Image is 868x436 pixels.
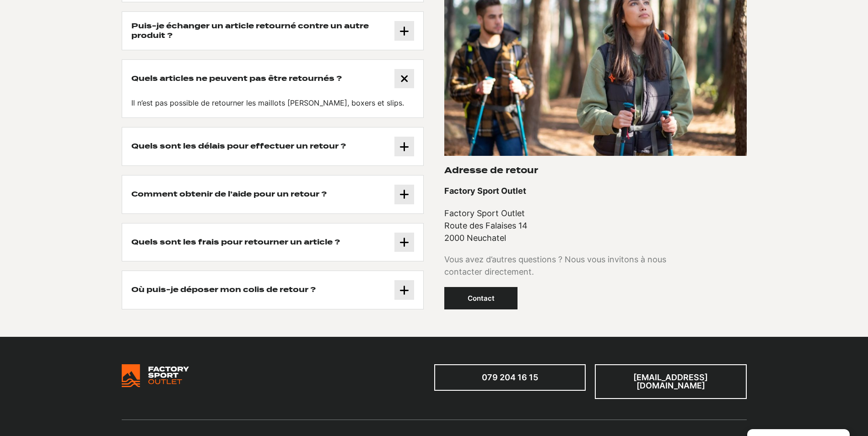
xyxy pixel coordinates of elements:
[131,142,346,151] h3: Quels sont les délais pour effectuer un retour ?
[122,60,424,98] button: Quels articles ne peuvent pas être retournés ?
[122,223,424,261] button: Quels sont les frais pour retourner un article ?
[595,364,747,399] a: [EMAIL_ADDRESS][DOMAIN_NAME]
[444,207,528,244] p: Factory Sport Outlet Route des Falaises 14 2000 Neuchatel
[122,175,424,213] button: Comment obtenir de l’aide pour un retour ?
[444,287,518,309] a: Contact
[444,186,526,196] strong: Factory Sport Outlet
[444,253,747,278] p: Vous avez d’autres questions ? Nous vous invitons à nous contacter directement.
[122,364,189,387] img: Bricks Woocommerce Starter
[122,271,424,309] button: Où puis-je déposer mon colis de retour ?
[444,165,538,175] h3: Adresse de retour
[122,12,424,50] button: Puis-je échanger un article retourné contre un autre produit ?
[131,285,316,295] h3: Où puis-je déposer mon colis de retour ?
[434,364,586,391] a: 079 204 16 15
[131,21,395,41] h3: Puis-je échanger un article retourné contre un autre produit ?
[131,74,342,84] h3: Quels articles ne peuvent pas être retournés ?
[131,190,327,199] h3: Comment obtenir de l’aide pour un retour ?
[131,238,340,247] h3: Quels sont les frais pour retourner un article ?
[122,128,424,165] button: Quels sont les délais pour effectuer un retour ?
[131,97,415,108] p: Il n’est pas possible de retourner les maillots [PERSON_NAME], boxers et slips.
